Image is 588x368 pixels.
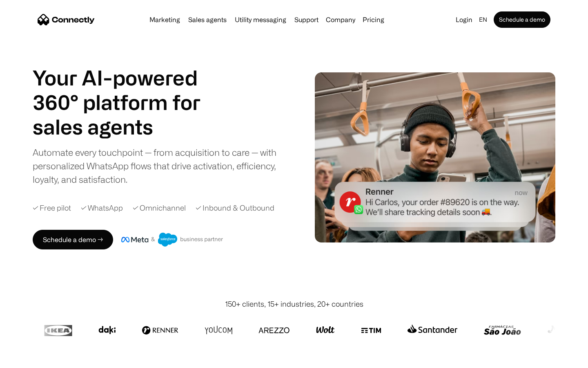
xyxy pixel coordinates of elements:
[359,16,388,23] a: Pricing
[494,11,550,28] a: Schedule a demo
[38,13,95,26] a: home
[323,14,358,25] div: Company
[81,202,123,213] div: ✓ WhatsApp
[33,230,113,249] a: Schedule a demo →
[225,298,363,310] div: 150+ clients, 15+ industries, 20+ countries
[476,14,492,25] div: en
[121,233,223,247] img: Meta and Salesforce business partner badge.
[16,354,49,365] ul: Language list
[146,16,183,23] a: Marketing
[185,16,230,23] a: Sales agents
[479,14,487,25] div: en
[33,65,220,114] h1: Your AI-powered 360° platform for
[232,16,290,23] a: Utility messaging
[33,114,220,139] div: carousel
[33,202,71,213] div: ✓ Free pilot
[326,14,355,25] div: Company
[33,146,290,186] div: Automate every touchpoint — from acquisition to care — with personalized WhatsApp flows that driv...
[196,202,274,213] div: ✓ Inbound & Outbound
[133,202,186,213] div: ✓ Omnichannel
[33,114,220,139] h1: sales agents
[452,14,476,25] a: Login
[33,114,220,139] div: 1 of 4
[291,16,322,23] a: Support
[8,353,49,365] aside: Language selected: English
